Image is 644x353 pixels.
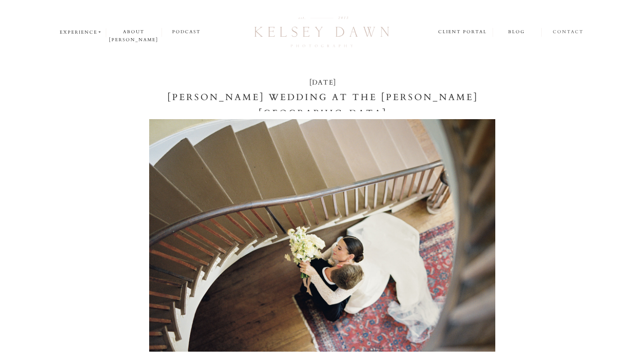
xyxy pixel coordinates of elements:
a: blog [493,28,541,36]
a: contact [553,28,584,37]
p: [DATE] [288,77,358,89]
h1: [PERSON_NAME] Wedding at The [PERSON_NAME][GEOGRAPHIC_DATA] [129,89,517,121]
a: about [PERSON_NAME] [106,28,162,36]
a: podcast [162,28,211,36]
a: experience [60,28,103,36]
a: client portal [438,28,488,37]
